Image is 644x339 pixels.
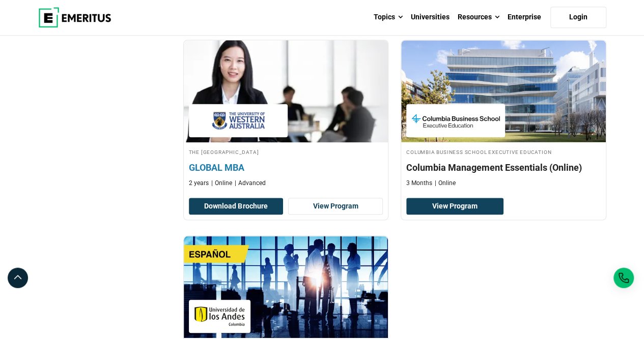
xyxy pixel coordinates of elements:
img: GLOBAL MBA | Online Business Management Course [173,35,398,147]
img: MBA, Maestría en Administración | Online Business Management Course [184,236,388,338]
p: 3 Months [406,179,432,188]
p: Advanced [235,179,266,188]
button: Download Brochure [189,198,284,215]
img: Uniandes [194,305,245,328]
h4: Columbia Management Essentials (Online) [406,161,601,174]
h4: GLOBAL MBA [189,161,383,174]
a: Leadership Course by Columbia Business School Executive Education - Columbia Business School Exec... [401,40,606,193]
a: Business Management Course by The University of Western Australia - The University of Western Aus... [184,40,388,193]
p: 2 years [189,179,209,188]
p: Online [211,179,232,188]
a: Login [550,7,606,28]
img: Columbia Management Essentials (Online) | Online Leadership Course [401,40,606,142]
img: The University of Western Australia [194,109,283,132]
a: View Program [406,198,503,215]
img: Columbia Business School Executive Education [411,109,500,132]
h4: The [GEOGRAPHIC_DATA] [189,147,383,156]
a: View Program [288,198,383,215]
h4: Columbia Business School Executive Education [406,147,601,156]
p: Online [435,179,456,188]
